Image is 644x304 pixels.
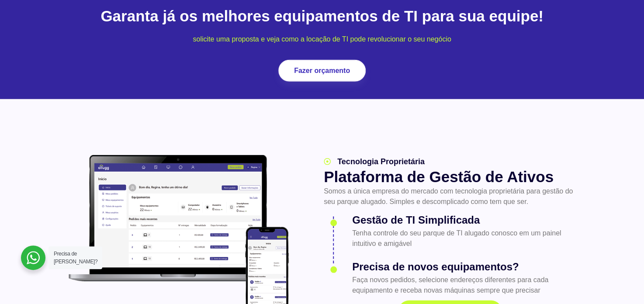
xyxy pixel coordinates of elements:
[64,34,580,45] p: solicite uma proposta e veja como a locação de TI pode revolucionar o seu negócio
[352,228,576,249] p: Tenha controle do seu parque de TI alugado conosco em um painel intuitivo e amigável
[352,259,576,275] h3: Precisa de novos equipamentos?
[600,262,644,304] div: Widget de chat
[324,186,576,207] p: Somos a única empresa do mercado com tecnologia proprietária para gestão do seu parque alugado. S...
[335,156,425,168] span: Tecnologia Proprietária
[64,7,580,25] h2: Garanta já os melhores equipamentos de TI para sua equipe!
[324,168,576,186] h2: Plataforma de Gestão de Ativos
[278,60,366,82] a: Fazer orçamento
[352,212,576,228] h3: Gestão de TI Simplificada
[352,275,576,296] p: Faça novos pedidos, selecione endereços diferentes para cada equipamento e receba novas máquinas ...
[294,67,350,74] span: Fazer orçamento
[600,262,644,304] iframe: Chat Widget
[54,251,97,265] span: Precisa de [PERSON_NAME]?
